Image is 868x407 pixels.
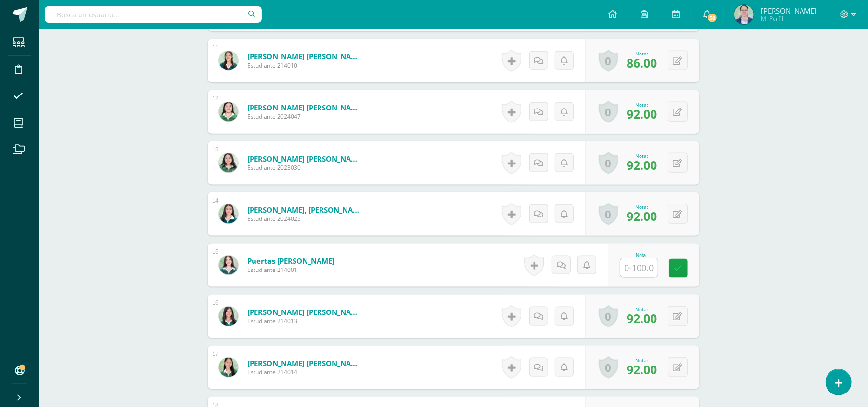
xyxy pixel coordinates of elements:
span: Estudiante 2023030 [247,163,363,172]
span: Estudiante 214001 [247,266,334,274]
a: Puertas [PERSON_NAME] [247,256,334,266]
div: Nota: [627,306,657,312]
div: Nota: [627,50,657,57]
a: 0 [599,152,618,174]
input: Busca un usuario... [45,6,262,23]
a: 0 [599,203,618,225]
span: 92.00 [627,157,657,173]
span: 92.00 [627,361,657,378]
a: 0 [599,356,618,379]
img: 4c024f6bf71d5773428a8da74324d68e.png [219,307,238,326]
a: 0 [599,50,618,72]
span: Estudiante 214013 [247,317,363,325]
div: Nota: [627,203,657,210]
span: 58 [707,13,718,23]
a: 0 [599,101,618,123]
img: 19c6448571d6ed125da4fe536502c7a1.png [219,153,238,173]
img: 6984bd19de0f34bc91d734abb952efb6.png [734,5,754,24]
div: Nota: [627,101,657,108]
div: Nota [620,253,662,258]
span: 92.00 [627,310,657,326]
span: Estudiante 214014 [247,368,363,376]
a: [PERSON_NAME] [PERSON_NAME] [247,358,363,368]
span: Mi Perfil [761,14,816,23]
a: 0 [599,305,618,327]
div: Nota: [627,152,657,159]
span: [PERSON_NAME] [761,6,816,15]
input: 0-100.0 [620,258,658,277]
span: Estudiante 214010 [247,61,363,69]
a: [PERSON_NAME] [PERSON_NAME] [247,307,363,317]
span: Estudiante 2024025 [247,215,363,223]
div: Nota: [627,357,657,364]
span: Estudiante 2024047 [247,112,363,121]
img: 1a091fa0a07c6d3c92c2ce0ea866215c.png [219,51,238,70]
span: 92.00 [627,208,657,224]
img: 3247cecd46813d2f61d58a2c5d2352f6.png [219,358,238,377]
span: 86.00 [627,54,657,71]
img: 43d4860913f912c792f8ca124b7ceec2.png [219,256,238,275]
img: a6eed6f6828493b72d1d2be49ae62ee0.png [219,204,238,224]
a: [PERSON_NAME], [PERSON_NAME] [247,205,363,215]
a: [PERSON_NAME] [PERSON_NAME] [247,103,363,112]
span: 92.00 [627,106,657,122]
a: [PERSON_NAME] [PERSON_NAME] [247,154,363,163]
img: 66ee61d5778ad043d47c5ceb8c8725b2.png [219,102,238,122]
a: [PERSON_NAME] [PERSON_NAME] [247,52,363,61]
